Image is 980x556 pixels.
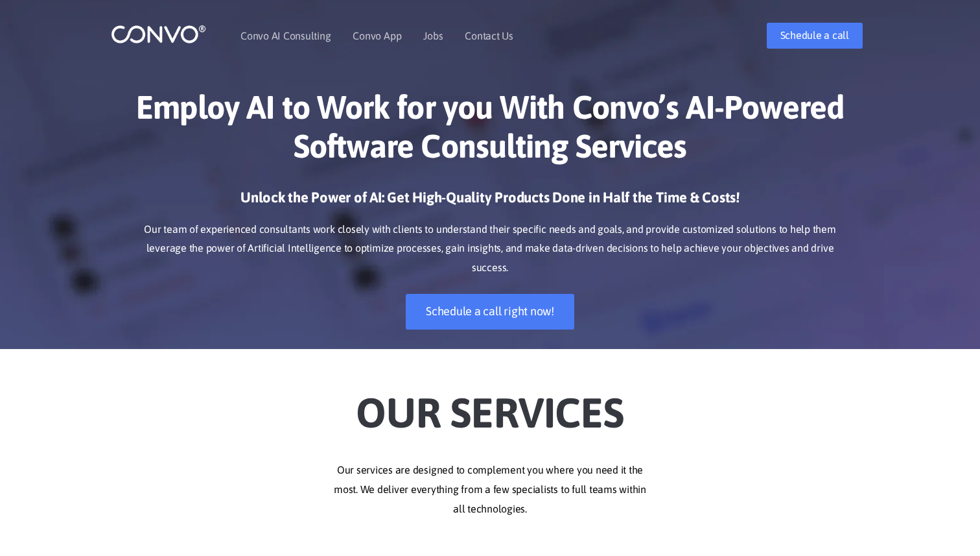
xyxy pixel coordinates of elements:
[423,30,443,41] a: Jobs
[465,30,513,41] a: Contact Us
[130,188,850,217] h3: Unlock the Power of AI: Get High-Quality Products Done in Half the Time & Costs!
[130,88,850,175] h1: Employ AI to Work for you With Convo’s AI-Powered Software Consulting Services
[240,30,331,41] a: Convo AI Consulting
[353,30,401,41] a: Convo App
[130,369,850,441] h2: Our Services
[406,294,574,330] a: Schedule a call right now!
[767,23,863,49] a: Schedule a call
[111,24,206,44] img: logo_1.png
[130,461,850,519] p: Our services are designed to complement you where you need it the most. We deliver everything fro...
[130,220,850,278] p: Our team of experienced consultants work closely with clients to understand their specific needs ...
